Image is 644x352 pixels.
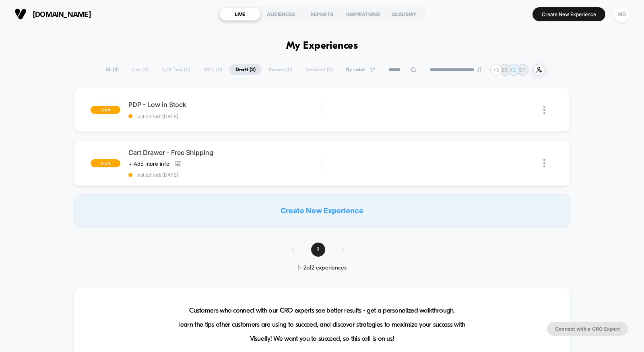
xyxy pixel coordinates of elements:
[128,161,169,167] span: + Add more info
[343,8,384,21] div: INSPIRATIONS
[12,8,93,21] button: [DOMAIN_NAME]
[179,304,465,346] span: Customers who connect with our CRO experts see better results - get a personalized walkthrough, l...
[229,64,262,75] span: Draft ( 2 )
[346,67,365,73] span: By Label
[519,67,526,73] p: SP
[490,64,502,76] div: + 5
[301,8,343,21] div: REPORTS
[128,148,322,156] span: Cart Drawer - Free Shipping
[543,159,545,167] img: close
[219,8,260,21] div: LIVE
[614,6,630,22] div: MG
[33,10,91,19] span: [DOMAIN_NAME]
[128,101,322,109] span: PDP - Low in Stock
[99,64,125,75] span: All ( 2 )
[74,194,570,226] div: Create New Experience
[477,67,482,72] img: end
[91,159,120,167] span: draft
[543,106,545,114] img: close
[260,8,301,21] div: AUDIENCES
[14,8,27,20] img: Visually logo
[286,40,358,52] h1: My Experiences
[311,243,325,257] span: 1
[511,67,516,73] p: IC
[502,67,508,73] p: ES
[283,265,361,272] div: 1 - 2 of 2 experiences
[128,172,322,178] span: last edited: [DATE]
[384,8,425,21] div: ACADEMY
[547,322,628,336] button: Connect with a CRO Expert
[128,113,322,119] span: last edited: [DATE]
[91,106,120,114] span: draft
[611,6,632,23] button: MG
[533,7,605,21] button: Create New Experience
